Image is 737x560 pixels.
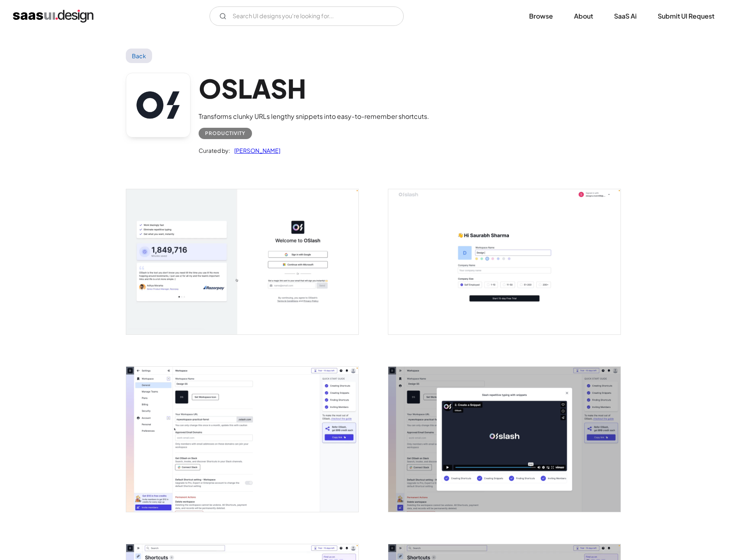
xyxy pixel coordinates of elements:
a: home [13,10,93,23]
a: open lightbox [126,189,358,334]
img: 63e619b261d971c30c68eaf9_OSLASH-SIGNUP%20SCREEN.png [126,189,358,334]
div: Curated by: [199,146,230,155]
a: open lightbox [388,189,621,334]
div: Transforms clunky URLs lengthy snippets into easy-to-remember shortcuts. [199,112,429,121]
img: 63e619ded0cd89bf77acc9ce_OSLASH%20-%20ONBOARDING.png [388,367,621,512]
a: Browse [519,7,563,25]
h1: OSLASH [199,73,429,104]
form: Email Form [210,6,404,26]
a: About [564,7,603,25]
a: Back [126,49,152,63]
img: 63e619b70e6226630ab84560_OSLASH%20-%20WORKPLACE%20DETAILS.png [388,189,621,334]
img: 63e619c121a27e6a8a344a80_OSLASH%20-%20WORKSPACE.png [126,367,358,512]
a: [PERSON_NAME] [230,146,280,155]
div: Productivity [205,129,246,138]
a: open lightbox [126,367,358,512]
a: Submit UI Request [648,7,724,25]
a: SaaS Ai [604,7,646,25]
input: Search UI designs you're looking for... [210,6,404,26]
a: open lightbox [388,367,621,512]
